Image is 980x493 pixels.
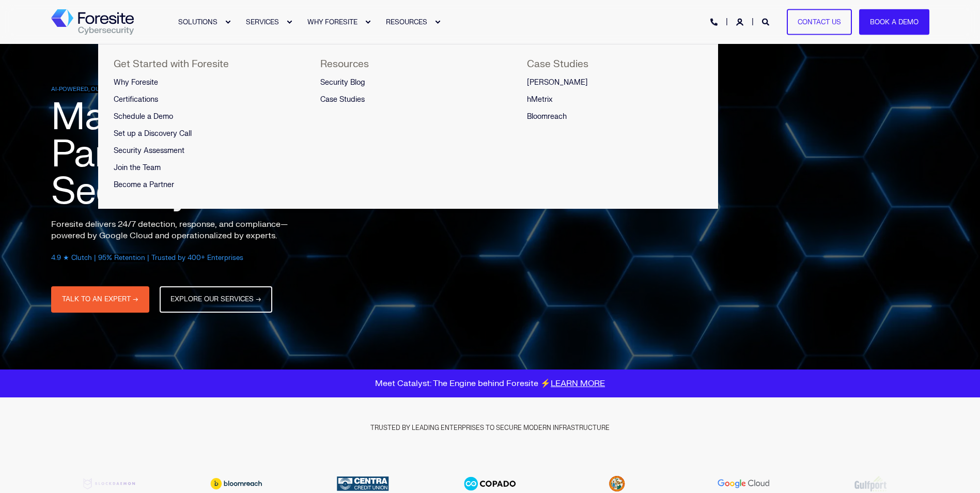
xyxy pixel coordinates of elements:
span: TRUSTED BY LEADING ENTERPRISES TO SECURE MODERN INFRASTRUCTURE [370,424,610,432]
a: LEARN MORE [551,378,605,389]
a: Contact Us [787,9,852,35]
span: Case Studies [527,58,588,70]
div: Expand SOLUTIONS [225,19,231,25]
a: Back to Home [51,9,134,35]
img: Foresite logo, a hexagon shape of blues with a directional arrow to the right hand side, and the ... [51,9,134,35]
span: Get Started with Foresite [114,58,229,70]
div: Expand SERVICES [286,19,292,25]
span: hMetrix [527,95,553,104]
span: Meet Catalyst: The Engine behind Foresite ⚡️ [375,378,605,389]
span: Bloomreach [527,112,567,121]
p: Foresite delivers 24/7 detection, response, and compliance—powered by Google Cloud and operationa... [51,219,309,241]
a: Book a Demo [859,9,929,35]
span: RESOURCES [386,18,427,26]
span: SOLUTIONS [178,18,217,26]
span: Schedule a Demo [114,112,173,121]
span: Certifications [114,95,158,104]
span: Case Studies [320,95,365,104]
span: Resources [320,58,369,70]
span: [PERSON_NAME] [527,78,588,87]
a: Login [736,17,745,26]
a: EXPLORE OUR SERVICES → [160,286,272,313]
span: WHY FORESITE [307,18,357,26]
span: Security Assessment [114,146,184,155]
a: Open Search [762,17,771,26]
span: 4.9 ★ Clutch | 95% Retention | Trusted by 400+ Enterprises [51,254,243,262]
span: Join the Team [114,163,161,172]
div: 3 / 20 [178,478,294,489]
img: Bloomreach logo [184,478,288,489]
span: Why Foresite [114,78,158,87]
div: Expand WHY FORESITE [365,19,371,25]
div: Expand RESOURCES [434,19,441,25]
span: Become a Partner [114,180,174,189]
a: TALK TO AN EXPERT → [51,286,149,313]
span: Security Blog [320,78,365,87]
span: Set up a Discovery Call [114,129,192,138]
